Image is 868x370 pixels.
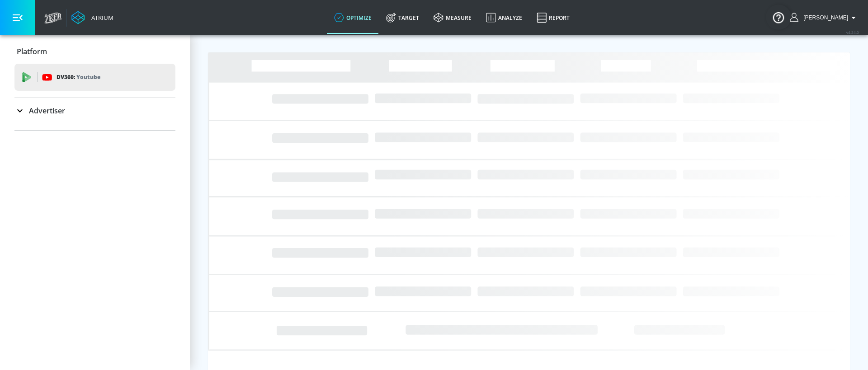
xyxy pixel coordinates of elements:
span: v 4.24.0 [846,30,859,35]
span: login as: rob.greenberg@zefr.com [800,14,848,21]
a: Report [529,1,577,34]
a: Analyze [479,1,529,34]
div: DV360: Youtube [14,64,175,91]
div: Atrium [88,14,113,22]
p: Advertiser [29,106,65,116]
a: Atrium [71,11,113,24]
a: optimize [327,1,379,34]
p: Youtube [76,72,100,82]
div: Advertiser [14,98,175,123]
a: measure [426,1,479,34]
div: Platform [14,39,175,64]
p: DV360: [57,72,100,82]
button: [PERSON_NAME] [790,12,859,23]
button: Open Resource Center [766,5,791,30]
p: Platform [17,47,47,56]
a: Target [379,1,426,34]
